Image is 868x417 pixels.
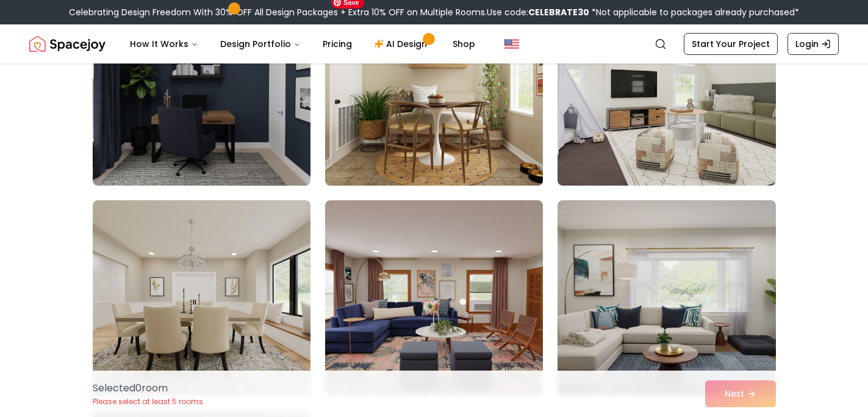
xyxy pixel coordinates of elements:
nav: Main [120,32,485,56]
span: Use code: [487,6,589,18]
img: Room room-7 [93,200,310,396]
button: Design Portfolio [210,32,310,56]
a: Spacejoy [29,32,106,56]
a: Login [787,33,839,55]
img: Room room-9 [558,200,775,396]
a: Pricing [313,32,362,56]
a: Shop [443,32,485,56]
span: *Not applicable to packages already purchased* [589,6,799,18]
nav: Global [29,24,839,63]
button: How It Works [120,32,208,56]
p: Please select at least 5 rooms [93,397,203,407]
img: United States [504,37,519,51]
a: Start Your Project [684,33,778,55]
p: Selected 0 room [93,381,203,396]
img: Room room-8 [325,200,543,396]
img: Spacejoy Logo [29,32,106,56]
b: CELEBRATE30 [528,6,589,18]
div: Celebrating Design Freedom With 30% OFF All Design Packages + Extra 10% OFF on Multiple Rooms. [69,6,799,18]
a: AI Design [364,32,440,56]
